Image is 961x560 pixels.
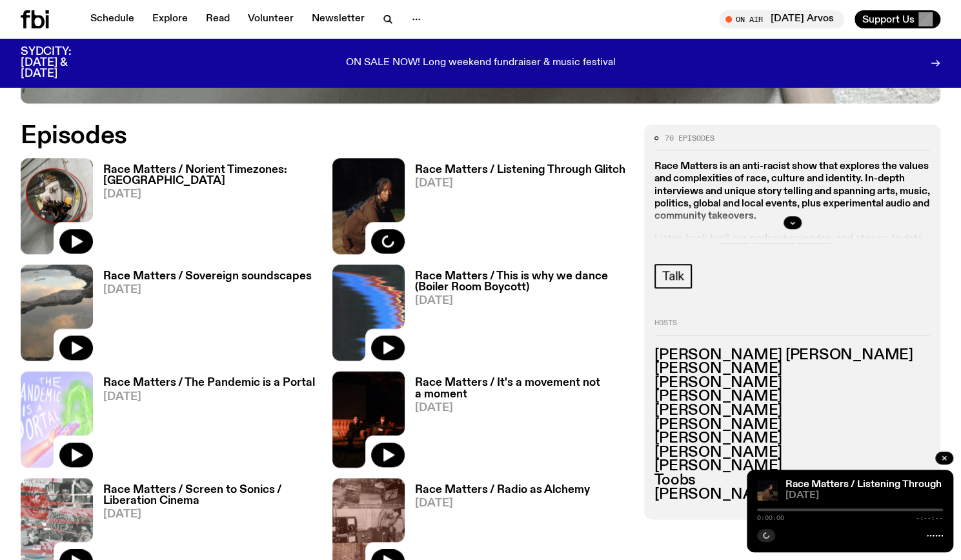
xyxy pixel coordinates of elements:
[103,189,317,200] span: [DATE]
[654,404,930,418] h3: [PERSON_NAME]
[785,491,943,501] span: [DATE]
[415,178,625,189] span: [DATE]
[654,390,930,404] h3: [PERSON_NAME]
[719,10,844,28] button: On Air[DATE] Arvos
[93,271,312,361] a: Race Matters / Sovereign soundscapes[DATE]
[103,285,312,295] span: [DATE]
[654,446,930,460] h3: [PERSON_NAME]
[304,10,372,28] a: Newsletter
[93,165,317,254] a: Race Matters / Norient Timezones: [GEOGRAPHIC_DATA][DATE]
[654,474,930,488] h3: Toobs
[757,480,778,501] img: Fetle crouches in a park at night. They are wearing a long brown garment and looking solemnly int...
[415,498,590,509] span: [DATE]
[240,10,301,28] a: Volunteer
[415,295,629,306] span: [DATE]
[654,488,930,502] h3: [PERSON_NAME]
[346,57,616,69] p: ON SALE NOW! Long weekend fundraiser & music festival
[665,135,714,142] span: 76 episodes
[21,125,629,148] h2: Episodes
[103,377,315,388] h3: Race Matters / The Pandemic is a Portal
[654,362,930,376] h3: [PERSON_NAME]
[405,377,629,467] a: Race Matters / It's a movement not a moment[DATE]
[103,485,317,506] h3: Race Matters / Screen to Sonics / Liberation Cinema
[83,10,142,28] a: Schedule
[405,271,629,361] a: Race Matters / This is why we dance (Boiler Room Boycott)[DATE]
[405,165,625,254] a: Race Matters / Listening Through Glitch[DATE]
[415,403,629,414] span: [DATE]
[21,46,103,79] h3: SYDCITY: [DATE] & [DATE]
[332,371,405,467] img: A photo of Shareeka and Ethan speaking live at The Red Rattler, a repurposed warehouse venue. The...
[332,265,405,361] img: A spectral view of a waveform, warped and glitched
[855,10,940,28] button: Support Us
[93,377,315,467] a: Race Matters / The Pandemic is a Portal[DATE]
[654,264,692,288] a: Talk
[654,459,930,474] h3: [PERSON_NAME]
[198,10,238,28] a: Read
[415,165,625,175] h3: Race Matters / Listening Through Glitch
[21,265,93,361] img: A sandstone rock on the coast with puddles of ocean water. The water is clear, and it's reflectin...
[654,418,930,432] h3: [PERSON_NAME]
[654,432,930,446] h3: [PERSON_NAME]
[103,509,317,520] span: [DATE]
[654,319,930,335] h2: Hosts
[757,515,784,521] span: 0:00:00
[654,348,930,363] h3: [PERSON_NAME] [PERSON_NAME]
[862,14,915,25] span: Support Us
[145,10,196,28] a: Explore
[662,269,684,283] span: Talk
[103,392,315,403] span: [DATE]
[103,271,312,282] h3: Race Matters / Sovereign soundscapes
[415,271,629,293] h3: Race Matters / This is why we dance (Boiler Room Boycott)
[415,377,629,399] h3: Race Matters / It's a movement not a moment
[21,158,93,254] img: A photo of the Race Matters team taken in a rear view or "blindside" mirror. A bunch of people of...
[103,165,317,186] h3: Race Matters / Norient Timezones: [GEOGRAPHIC_DATA]
[654,376,930,390] h3: [PERSON_NAME]
[415,485,590,495] h3: Race Matters / Radio as Alchemy
[654,161,930,221] strong: Race Matters is an anti-racist show that explores the values and complexities of race, culture an...
[916,515,943,521] span: -:--:--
